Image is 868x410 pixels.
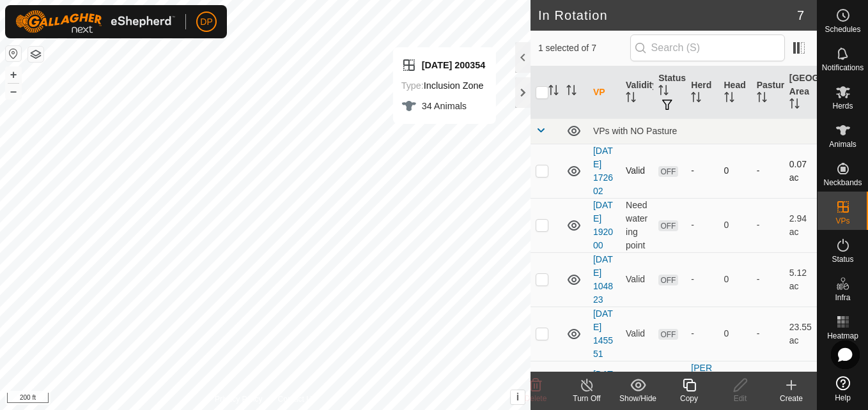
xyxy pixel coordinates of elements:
[691,164,713,178] div: -
[719,307,752,361] td: 0
[829,140,856,148] span: Animals
[825,26,860,33] span: Schedules
[658,166,678,177] span: OFF
[593,200,613,250] a: [DATE] 192000
[784,198,817,252] td: 2.94 ac
[658,220,678,231] span: OFF
[653,66,686,119] th: Status
[784,252,817,307] td: 5.12 ac
[538,8,797,23] h2: In Rotation
[548,87,559,97] p-sorticon: Activate to sort
[401,78,486,93] div: Inclusion Zone
[278,393,316,405] a: Contact Us
[621,252,653,307] td: Valid
[766,393,817,404] div: Create
[757,94,767,104] p-sorticon: Activate to sort
[724,94,734,104] p-sorticon: Activate to sort
[215,393,263,405] a: Privacy Policy
[6,84,21,99] button: –
[538,42,630,55] span: 1 selected of 7
[752,144,784,198] td: -
[719,144,752,198] td: 0
[401,80,424,91] label: Type:
[588,66,621,119] th: VP
[752,252,784,307] td: -
[658,87,669,97] p-sorticon: Activate to sort
[593,126,812,136] div: VPs with NO Pasture
[630,34,785,61] input: Search (S)
[691,218,713,232] div: -
[719,198,752,252] td: 0
[835,217,849,225] span: VPs
[691,94,701,104] p-sorticon: Activate to sort
[789,100,800,110] p-sorticon: Activate to sort
[752,198,784,252] td: -
[784,66,817,119] th: [GEOGRAPHIC_DATA] Area
[691,327,713,340] div: -
[691,273,713,286] div: -
[797,6,804,25] span: 7
[823,179,862,186] span: Neckbands
[525,394,547,403] span: Delete
[621,66,653,119] th: Validity
[593,146,613,196] a: [DATE] 172602
[784,144,817,198] td: 0.07 ac
[6,67,21,82] button: +
[511,390,525,404] button: i
[612,393,663,404] div: Show/Hide
[686,66,718,119] th: Herd
[28,47,43,62] button: Map Layers
[621,307,653,361] td: Valid
[561,393,612,404] div: Turn Off
[715,393,766,404] div: Edit
[752,66,784,119] th: Pasture
[835,294,850,301] span: Infra
[516,391,519,402] span: i
[401,57,486,73] div: [DATE] 200354
[752,307,784,361] td: -
[835,394,851,402] span: Help
[593,254,613,305] a: [DATE] 104823
[719,66,752,119] th: Head
[401,98,486,114] div: 34 Animals
[663,393,715,404] div: Copy
[621,144,653,198] td: Valid
[658,275,678,285] span: OFF
[6,46,21,61] button: Reset Map
[832,102,853,110] span: Herds
[784,307,817,361] td: 23.55 ac
[719,252,752,307] td: 0
[621,198,653,252] td: Need watering point
[626,94,636,104] p-sorticon: Activate to sort
[15,10,175,33] img: Gallagher Logo
[593,308,613,359] a: [DATE] 145551
[566,87,577,97] p-sorticon: Activate to sort
[200,15,212,29] span: DP
[827,332,858,340] span: Heatmap
[822,64,864,72] span: Notifications
[658,329,678,340] span: OFF
[818,371,868,407] a: Help
[832,255,853,263] span: Status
